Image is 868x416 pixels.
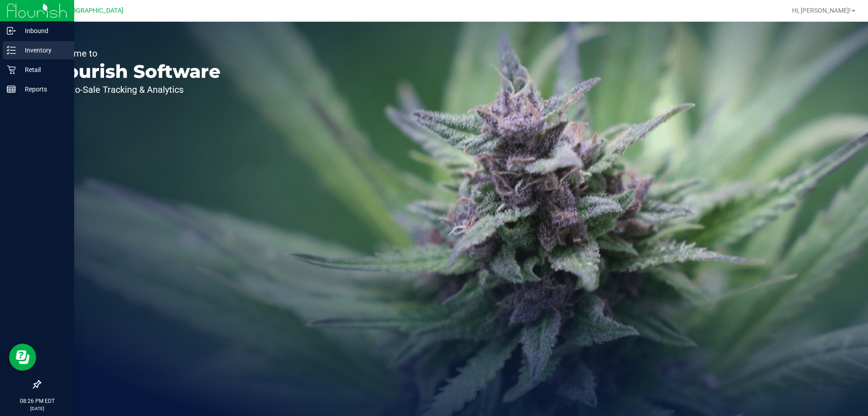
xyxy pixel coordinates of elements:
[49,85,221,94] p: Seed-to-Sale Tracking & Analytics
[9,344,36,371] iframe: Resource center
[7,65,16,74] inline-svg: Retail
[7,46,16,55] inline-svg: Inventory
[4,405,70,412] p: [DATE]
[7,26,16,35] inline-svg: Inbound
[61,7,123,14] span: [GEOGRAPHIC_DATA]
[7,85,16,94] inline-svg: Reports
[16,84,70,95] p: Reports
[49,62,221,81] p: Flourish Software
[4,397,70,405] p: 08:26 PM EDT
[16,25,70,36] p: Inbound
[49,49,221,58] p: Welcome to
[16,64,70,75] p: Retail
[16,45,70,56] p: Inventory
[792,7,851,14] span: Hi, [PERSON_NAME]!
